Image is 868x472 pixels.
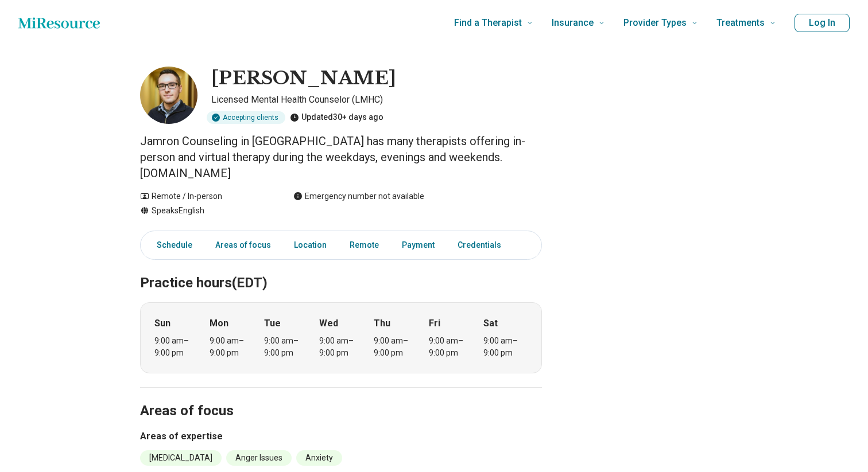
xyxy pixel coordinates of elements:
div: Updated 30+ days ago [290,111,383,124]
span: Find a Therapist [454,15,522,31]
li: [MEDICAL_DATA] [140,450,222,466]
div: 9:00 am – 9:00 pm [210,335,254,359]
a: Credentials [451,233,515,257]
strong: Wed [319,317,338,330]
div: 9:00 am – 9:00 pm [483,335,528,359]
h3: Areas of expertise [140,430,542,443]
a: Remote [343,233,386,257]
h2: Areas of focus [140,374,542,421]
p: Licensed Mental Health Counselor (LMHC) [211,93,542,107]
div: Emergency number not available [293,190,424,202]
div: Speaks English [140,205,270,217]
div: Remote / In-person [140,190,270,202]
div: 9:00 am – 9:00 pm [374,335,418,359]
strong: Fri [429,317,440,330]
p: Jamron Counseling in [GEOGRAPHIC_DATA] has many therapists offering in-person and virtual therapy... [140,133,542,181]
span: Treatments [716,15,765,31]
a: Areas of focus [208,233,278,257]
a: Home page [18,11,100,34]
span: Provider Types [623,15,687,31]
h1: [PERSON_NAME] [211,67,396,91]
strong: Tue [264,317,281,330]
div: 9:00 am – 9:00 pm [429,335,473,359]
a: Location [287,233,334,257]
strong: Sun [154,317,170,330]
div: Accepting clients [207,111,285,124]
a: Payment [395,233,441,257]
strong: Sat [483,317,498,330]
div: When does the program meet? [140,302,542,373]
span: Insurance [552,15,594,31]
strong: Mon [210,317,228,330]
button: Log In [795,14,850,32]
h2: Practice hours (EDT) [140,246,542,293]
img: Leon Zohrabian, Licensed Mental Health Counselor (LMHC) [140,67,197,124]
li: Anxiety [296,450,342,466]
div: 9:00 am – 9:00 pm [319,335,363,359]
a: Schedule [143,233,199,257]
div: 9:00 am – 9:00 pm [264,335,308,359]
div: 9:00 am – 9:00 pm [154,335,199,359]
li: Anger Issues [226,450,292,466]
strong: Thu [374,317,390,330]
